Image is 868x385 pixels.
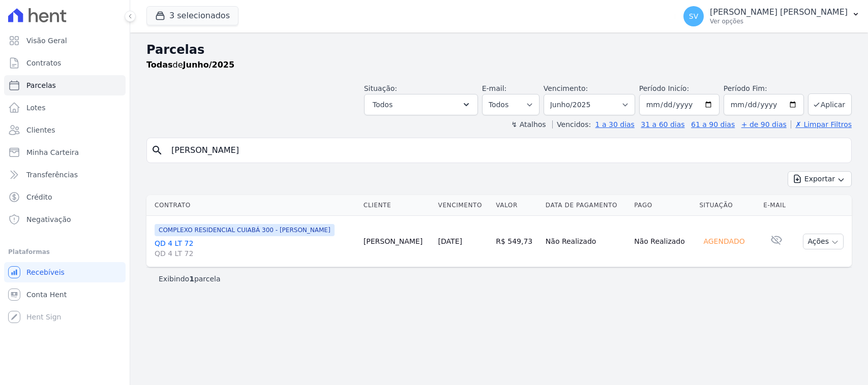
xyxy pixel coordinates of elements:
span: Minha Carteira [26,147,79,157]
span: Todos [373,99,393,111]
a: 61 a 90 dias [691,120,735,129]
span: Transferências [26,170,78,180]
button: Exportar [788,171,852,187]
input: Buscar por nome do lote ou do cliente [165,140,847,161]
strong: Junho/2025 [183,60,235,70]
span: Negativação [26,214,71,224]
a: Conta Hent [4,284,126,305]
span: Visão Geral [26,36,67,46]
b: 1 [189,275,194,283]
span: Recebíveis [26,267,65,277]
td: Não Realizado [630,216,695,267]
a: Recebíveis [4,262,126,282]
span: Parcelas [26,80,56,90]
a: Lotes [4,98,126,118]
a: QD 4 LT 72QD 4 LT 72 [155,238,355,259]
div: Agendado [699,234,749,248]
a: ✗ Limpar Filtros [791,120,852,129]
button: Todos [364,94,478,115]
label: E-mail: [482,84,507,92]
span: Contratos [26,58,61,68]
strong: Todas [146,60,173,70]
td: Não Realizado [542,216,630,267]
th: Valor [492,195,542,216]
div: Plataformas [8,246,122,258]
h2: Parcelas [146,41,852,59]
span: Clientes [26,125,55,135]
th: Situação [695,195,759,216]
a: Clientes [4,120,126,140]
p: Exibindo parcela [159,274,221,284]
label: ↯ Atalhos [511,120,546,129]
span: COMPLEXO RESIDENCIAL CUIABÁ 300 - [PERSON_NAME] [155,224,335,236]
th: Cliente [360,195,434,216]
a: Crédito [4,187,126,207]
span: SV [689,13,698,20]
span: Crédito [26,192,52,202]
th: Pago [630,195,695,216]
a: 31 a 60 dias [641,120,684,129]
label: Vencidos: [552,120,591,129]
label: Período Fim: [724,83,804,94]
a: 1 a 30 dias [595,120,635,129]
p: Ver opções [710,17,848,25]
td: R$ 549,73 [492,216,542,267]
label: Vencimento: [544,84,588,92]
a: Parcelas [4,75,126,95]
i: search [151,144,163,156]
span: Lotes [26,103,46,113]
button: Ações [803,234,844,249]
span: QD 4 LT 72 [155,248,355,259]
a: Contratos [4,53,126,73]
a: Minha Carteira [4,142,126,163]
td: [PERSON_NAME] [360,216,434,267]
p: de [146,59,234,71]
a: Transferências [4,165,126,185]
span: Conta Hent [26,290,67,300]
th: Contrato [146,195,360,216]
label: Situação: [364,84,397,92]
a: Visão Geral [4,30,126,51]
label: Período Inicío: [639,84,689,92]
button: 3 selecionados [146,6,238,25]
a: Negativação [4,209,126,230]
a: + de 90 dias [741,120,787,129]
th: Data de Pagamento [542,195,630,216]
th: E-mail [759,195,793,216]
button: Aplicar [808,93,852,115]
button: SV [PERSON_NAME] [PERSON_NAME] Ver opções [675,2,868,30]
p: [PERSON_NAME] [PERSON_NAME] [710,7,848,17]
